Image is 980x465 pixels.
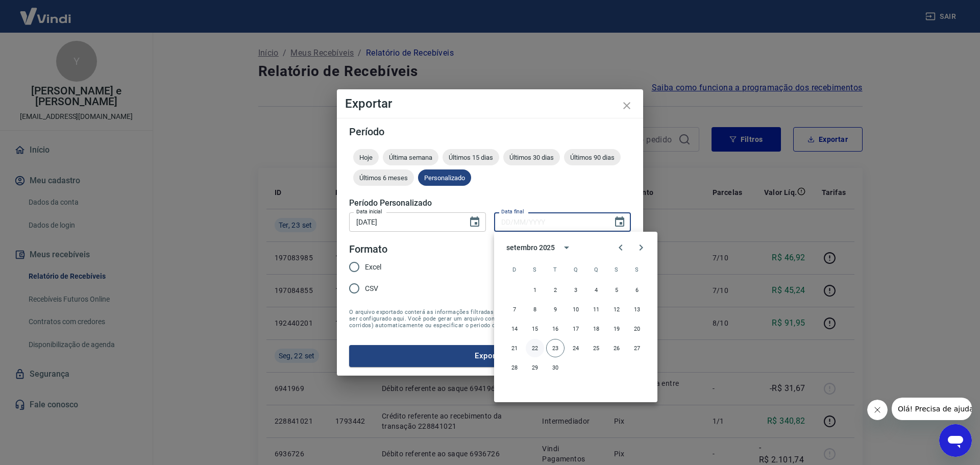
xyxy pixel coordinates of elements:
[607,300,626,319] button: 12
[939,424,972,457] iframe: Botão para abrir a janela de mensagens
[349,198,631,208] h5: Período Personalizado
[567,259,585,280] span: quarta-feira
[353,154,379,161] span: Hoje
[505,300,524,319] button: 7
[607,320,626,338] button: 19
[631,237,651,258] button: Next month
[610,237,631,258] button: Previous month
[628,339,646,357] button: 27
[628,320,646,338] button: 20
[494,212,605,231] input: DD/MM/YYYY
[345,97,635,110] h4: Exportar
[505,320,524,338] button: 14
[383,149,438,165] div: Última semana
[564,154,621,161] span: Últimos 90 dias
[501,208,524,215] label: Data final
[503,154,560,161] span: Últimos 30 dias
[353,174,414,182] span: Últimos 6 meses
[526,339,544,357] button: 22
[443,149,499,165] div: Últimos 15 dias
[349,127,631,137] h5: Período
[505,259,524,280] span: domingo
[607,259,626,280] span: sexta-feira
[418,174,471,182] span: Personalizado
[546,259,565,280] span: terça-feira
[349,242,387,257] legend: Formato
[365,283,378,294] span: CSV
[505,339,524,357] button: 21
[607,281,626,299] button: 5
[628,300,646,319] button: 13
[349,309,631,329] span: O arquivo exportado conterá as informações filtradas na tela anterior com exceção do período que ...
[443,154,499,161] span: Últimos 15 dias
[353,169,414,186] div: Últimos 6 meses
[526,259,544,280] span: segunda-feira
[546,281,565,299] button: 2
[526,320,544,338] button: 15
[503,149,560,165] div: Últimos 30 dias
[867,400,888,420] iframe: Fechar mensagem
[607,339,626,357] button: 26
[564,149,621,165] div: Últimos 90 dias
[615,93,639,118] button: close
[587,300,605,319] button: 11
[587,259,605,280] span: quinta-feira
[526,281,544,299] button: 1
[546,320,565,338] button: 16
[546,358,565,377] button: 30
[506,242,555,253] div: setembro 2025
[609,212,630,232] button: Choose date
[546,300,565,319] button: 9
[567,300,585,319] button: 10
[546,339,565,357] button: 23
[892,398,972,420] iframe: Mensagem da empresa
[353,149,379,165] div: Hoje
[356,208,382,215] label: Data inicial
[567,339,585,357] button: 24
[365,262,381,273] span: Excel
[628,281,646,299] button: 6
[383,154,438,161] span: Última semana
[526,300,544,319] button: 8
[526,358,544,377] button: 29
[567,320,585,338] button: 17
[587,320,605,338] button: 18
[587,281,605,299] button: 4
[418,169,471,186] div: Personalizado
[558,239,575,256] button: calendar view is open, switch to year view
[505,358,524,377] button: 28
[349,345,631,366] button: Exportar
[628,259,646,280] span: sábado
[349,212,460,231] input: DD/MM/YYYY
[587,339,605,357] button: 25
[6,7,86,15] span: Olá! Precisa de ajuda?
[567,281,585,299] button: 3
[464,212,485,232] button: Choose date, selected date is 4 de set de 2025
